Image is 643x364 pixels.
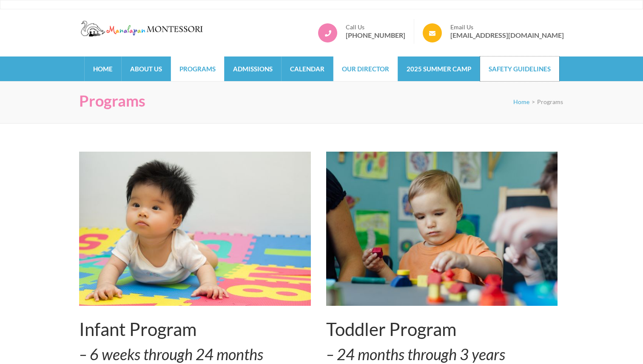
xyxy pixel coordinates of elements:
[79,19,207,38] img: Manalapan Montessori – #1 Rated Child Day Care Center in Manalapan NJ
[326,319,558,340] h2: Toddler Program
[122,56,171,81] a: About Us
[513,98,529,105] a: Home
[85,56,121,81] a: Home
[79,319,311,340] h2: Infant Program
[398,56,480,81] a: 2025 Summer Camp
[480,56,559,81] a: Safety Guidelines
[346,31,405,40] a: [PHONE_NUMBER]
[450,31,564,40] a: [EMAIL_ADDRESS][DOMAIN_NAME]
[225,56,281,81] a: Admissions
[79,345,263,364] em: – 6 weeks through 24 months
[450,23,564,31] span: Email Us
[532,98,535,105] span: >
[79,92,145,110] h1: Programs
[326,345,505,364] em: – 24 months through 3 years
[346,23,405,31] span: Call Us
[333,56,398,81] a: Our Director
[282,56,333,81] a: Calendar
[171,56,224,81] a: Programs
